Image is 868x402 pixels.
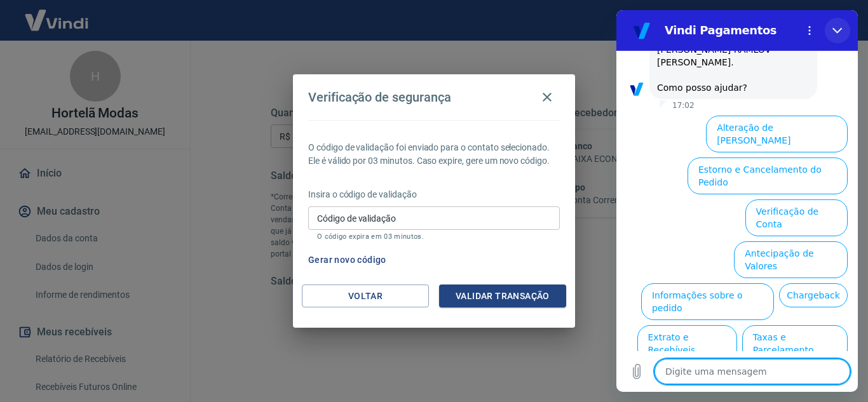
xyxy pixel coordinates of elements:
[317,232,551,241] p: O código expira em 03 minutos.
[302,285,429,308] button: Voltar
[308,90,451,105] h4: Verificação de segurança
[303,248,391,272] button: Gerar novo código
[439,285,566,308] button: Validar transação
[308,188,560,201] p: Insira o código de validação
[308,141,560,168] p: O código de validação foi enviado para o contato selecionado. Ele é válido por 03 minutos. Caso e...
[616,10,858,392] iframe: Janela de mensagens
